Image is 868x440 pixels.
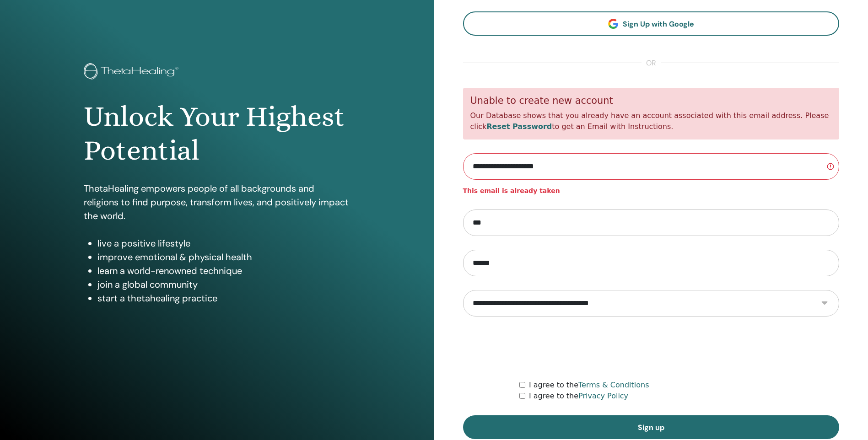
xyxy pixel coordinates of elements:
iframe: reCAPTCHA [582,330,721,366]
label: I agree to the [529,391,628,402]
p: ThetaHealing empowers people of all backgrounds and religions to find purpose, transform lives, a... [84,182,350,223]
span: Sign Up with Google [623,19,694,29]
a: Terms & Conditions [578,381,649,389]
li: start a thetahealing practice [97,291,350,305]
strong: This email is already taken [463,187,560,194]
h5: Unable to create new account [470,95,832,107]
label: I agree to the [529,380,649,391]
div: Our Database shows that you already have an account associated with this email address. Please cl... [463,88,840,140]
a: Sign Up with Google [463,11,840,36]
span: or [642,58,661,69]
a: Reset Password [486,122,552,131]
a: Privacy Policy [578,392,628,400]
li: live a positive lifestyle [97,236,350,250]
li: improve emotional & physical health [97,250,350,264]
li: join a global community [97,278,350,291]
span: Sign up [638,423,664,432]
button: Sign up [463,415,840,439]
li: learn a world-renowned technique [97,264,350,278]
h1: Unlock Your Highest Potential [84,100,350,168]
